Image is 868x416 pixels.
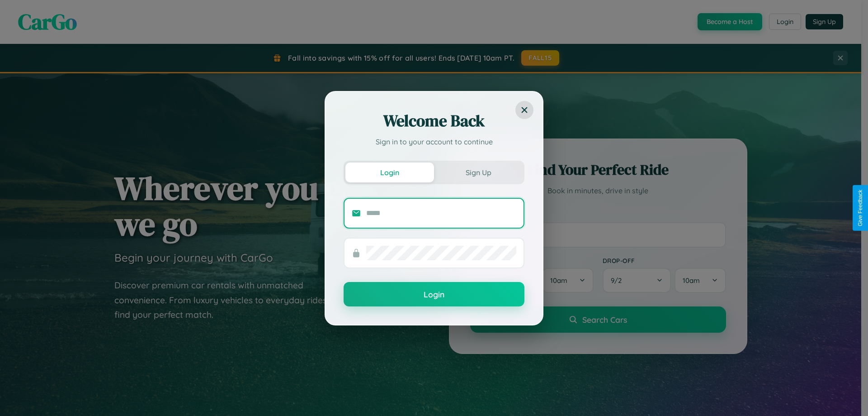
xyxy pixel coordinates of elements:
[344,110,524,132] h2: Welcome Back
[434,163,523,182] button: Sign Up
[344,136,524,147] p: Sign in to your account to continue
[344,282,524,306] button: Login
[345,163,434,182] button: Login
[857,190,863,226] div: Give Feedback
